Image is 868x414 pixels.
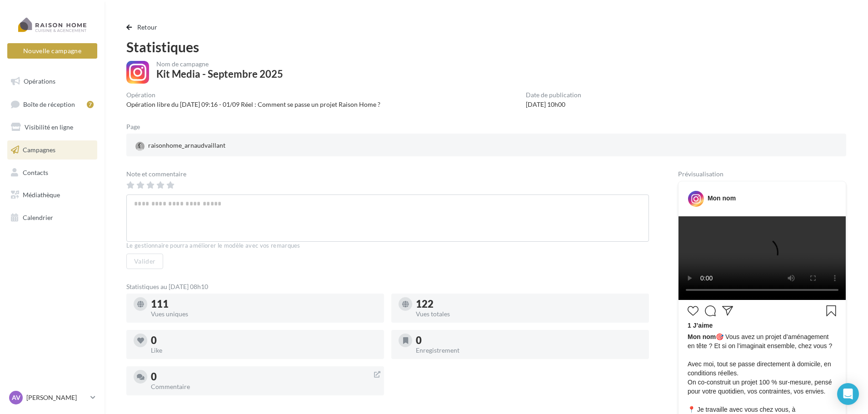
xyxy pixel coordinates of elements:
div: [DATE] 10h00 [526,100,581,109]
div: Like [151,347,377,354]
div: Open Intercom Messenger [837,383,859,405]
div: 0 [151,335,377,345]
div: Opération [126,92,380,98]
div: raisonhome_arnaudvaillant [134,139,227,153]
span: Campagnes [23,146,55,154]
div: 0 [151,372,377,382]
div: 0 [416,335,642,345]
div: Statistiques au [DATE] 08h10 [126,284,649,290]
a: Médiathèque [5,185,99,205]
div: Vues uniques [151,311,377,317]
div: 1 J’aime [688,321,837,332]
svg: J’aime [688,305,698,316]
a: AV [PERSON_NAME] [7,389,97,406]
span: Médiathèque [23,191,60,199]
a: Boîte de réception7 [5,95,99,114]
span: Mon nom [688,333,716,340]
a: Visibilité en ligne [5,118,99,137]
svg: Partager la publication [722,305,733,316]
div: Mon nom [708,194,736,203]
button: Nouvelle campagne [7,43,97,59]
div: Prévisualisation [678,171,846,177]
div: 111 [151,299,377,309]
div: Enregistrement [416,347,642,354]
div: Nom de campagne [156,61,283,67]
a: Campagnes [5,140,99,160]
button: Retour [126,22,161,33]
div: Kit Media - Septembre 2025 [156,69,283,79]
div: Page [126,124,147,130]
svg: Commenter [705,305,716,316]
span: Calendrier [23,214,53,221]
a: Contacts [5,163,99,182]
span: Contacts [23,168,48,176]
a: Calendrier [5,208,99,227]
div: Statistiques [126,40,846,54]
div: Le gestionnaire pourra améliorer le modèle avec vos remarques [126,242,649,250]
div: Opération libre du [DATE] 09:16 - 01/09 Réel : Comment se passe un projet Raison Home ? [126,100,380,109]
svg: Enregistrer [826,305,837,316]
div: 7 [87,101,94,108]
div: Commentaire [151,384,377,390]
span: Opérations [24,77,55,85]
a: Opérations [5,72,99,91]
div: Note et commentaire [126,171,649,177]
span: Boîte de réception [23,100,75,108]
span: Visibilité en ligne [25,123,73,131]
button: Valider [126,254,163,269]
p: [PERSON_NAME] [26,393,87,402]
span: Retour [137,23,158,31]
div: Vues totales [416,311,642,317]
div: Date de publication [526,92,581,98]
div: 122 [416,299,642,309]
a: raisonhome_arnaudvaillant [134,139,369,153]
span: AV [12,393,20,402]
